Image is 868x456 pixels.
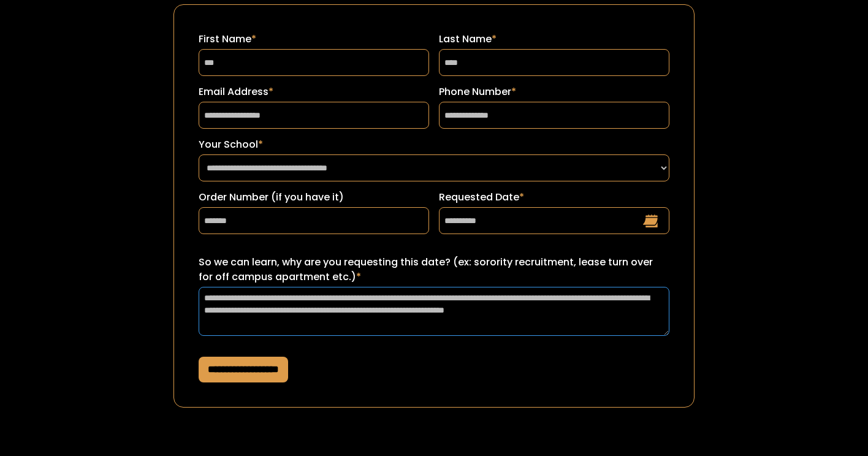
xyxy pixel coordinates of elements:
label: Last Name [439,32,669,47]
label: First Name [199,32,429,47]
label: Your School [199,137,669,152]
label: Phone Number [439,85,669,99]
form: Request a Date Form [173,4,695,408]
label: Requested Date [439,190,669,205]
label: Order Number (if you have it) [199,190,429,205]
label: So we can learn, why are you requesting this date? (ex: sorority recruitment, lease turn over for... [199,255,669,284]
label: Email Address [199,85,429,99]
